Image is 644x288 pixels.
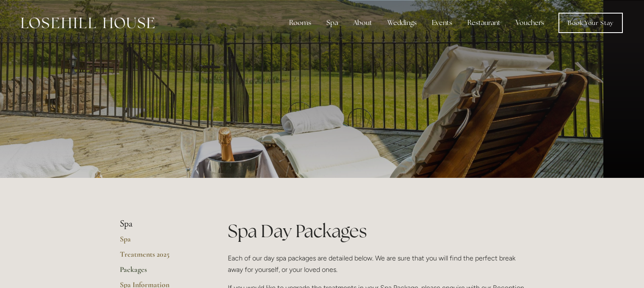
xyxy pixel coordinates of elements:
div: Spa [320,14,345,31]
h1: Spa Day Packages [228,219,525,244]
a: Spa [120,234,201,249]
a: Book Your Stay [558,13,623,33]
div: About [346,14,379,31]
p: Each of our day spa packages are detailed below. We are sure that you will find the perfect break... [228,252,525,275]
div: Events [425,14,459,31]
a: Vouchers [509,14,551,31]
div: Restaurant [461,14,507,31]
img: Losehill House [21,17,155,28]
li: Spa [120,219,201,230]
a: Packages [120,265,201,280]
a: Treatments 2025 [120,249,201,265]
div: Rooms [282,14,318,31]
div: Weddings [381,14,423,31]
